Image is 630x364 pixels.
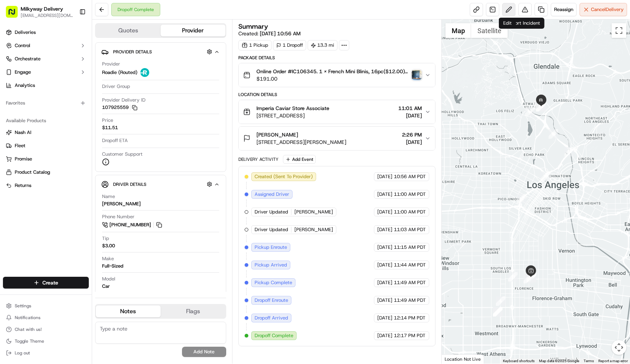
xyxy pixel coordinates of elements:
[536,102,546,112] div: 19
[612,340,626,355] button: Map camera controls
[402,131,422,138] span: 2:26 PM
[15,182,31,189] span: Returns
[62,165,68,171] div: 💻
[113,181,146,187] span: Driver Details
[102,61,120,67] span: Provider
[7,107,19,121] img: Wisdom Oko
[255,209,288,215] span: Driver Updated
[15,326,42,332] span: Chat with us!
[580,3,627,16] button: CancelDelivery
[102,117,113,124] span: Price
[584,359,594,363] a: Terms (opens in new tab)
[15,114,21,120] img: 1736555255976-a54dd68f-1ca7-489b-9aae-adbdc363a1c4
[3,140,89,152] button: Fleet
[15,303,31,309] span: Settings
[102,151,143,158] span: Customer Support
[102,83,130,90] span: Driver Group
[73,183,89,188] span: Pylon
[256,105,329,112] span: Imperia Caviar Store Associate
[554,6,573,13] span: Reassign
[377,191,392,198] span: [DATE]
[7,70,21,84] img: 1736555255976-a54dd68f-1ca7-489b-9aae-adbdc363a1c4
[255,279,292,286] span: Pickup Complete
[21,5,63,13] button: Milkyway Delivery
[33,70,121,78] div: Start new chat
[15,70,29,84] img: 5e9a9d7314ff4150bce227a61376b483.jpg
[15,165,56,172] span: Knowledge Base
[260,30,301,37] span: [DATE] 10:56 AM
[377,297,392,304] span: [DATE]
[7,7,22,22] img: Nash
[255,332,293,339] span: Dropoff Complete
[101,46,220,58] button: Provider Details
[21,13,73,18] span: [EMAIL_ADDRESS][DOMAIN_NAME]
[42,279,58,286] span: Create
[444,354,468,364] img: Google
[109,222,151,228] span: [PHONE_NUMBER]
[102,193,115,200] span: Name
[3,180,89,191] button: Returns
[273,40,306,50] div: 1 Dropoff
[499,18,516,29] div: Edit
[3,79,89,91] a: Analytics
[114,94,134,103] button: See all
[377,332,392,339] span: [DATE]
[255,315,288,321] span: Dropoff Arrived
[6,169,86,176] a: Product Catalog
[102,97,146,103] span: Provider Delivery ID
[612,23,626,38] button: Toggle fullscreen view
[102,104,137,111] button: 107925559
[3,26,89,38] a: Deliveries
[394,332,426,339] span: 12:17 PM PDT
[161,305,225,317] button: Flags
[3,53,89,65] button: Orchestrate
[140,68,149,77] img: roadie-logo-v2.jpg
[3,127,89,138] button: Nash AI
[70,165,118,172] span: API Documentation
[517,194,526,204] div: 12
[394,191,426,198] span: 11:00 AM PDT
[394,173,426,180] span: 10:56 AM PDT
[394,209,426,215] span: 11:00 AM PDT
[394,262,426,268] span: 11:44 AM PDT
[255,191,289,198] span: Assigned Driver
[7,165,13,171] div: 📗
[540,172,550,181] div: 13
[3,3,76,21] button: Milkyway Delivery[EMAIL_ADDRESS][DOMAIN_NAME]
[496,296,505,306] div: 6
[394,315,426,321] span: 12:14 PM PDT
[239,100,435,124] button: Imperia Caviar Store Associate[STREET_ADDRESS]11:01 AM[DATE]
[3,336,89,346] button: Toggle Theme
[238,30,301,37] span: Created:
[255,297,288,304] span: Dropoff Enroute
[102,137,128,144] span: Dropoff ETA
[59,162,121,175] a: 💻API Documentation
[15,338,44,344] span: Toggle Theme
[23,114,78,120] span: Wisdom [PERSON_NAME]
[394,297,426,304] span: 11:49 AM PDT
[15,142,25,149] span: Fleet
[471,23,508,38] button: Show satellite imagery
[412,70,422,80] img: photo_proof_of_delivery image
[15,129,31,136] span: Nash AI
[238,92,435,98] div: Location Details
[398,112,422,119] span: [DATE]
[308,40,337,50] div: 13.3 mi
[377,244,392,251] span: [DATE]
[525,107,535,116] div: 16
[102,124,118,131] span: $11.51
[377,173,392,180] span: [DATE]
[102,263,123,269] div: Full-Sized
[256,131,298,138] span: [PERSON_NAME]
[551,3,577,16] button: Reassign
[84,114,105,120] span: 11:07 AM
[7,96,49,102] div: Past conversations
[15,42,30,49] span: Control
[161,25,225,36] button: Provider
[3,324,89,335] button: Chat with us!
[238,55,435,61] div: Package Details
[15,350,30,356] span: Log out
[503,358,535,364] button: Keyboard shortcuts
[238,23,268,30] h3: Summary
